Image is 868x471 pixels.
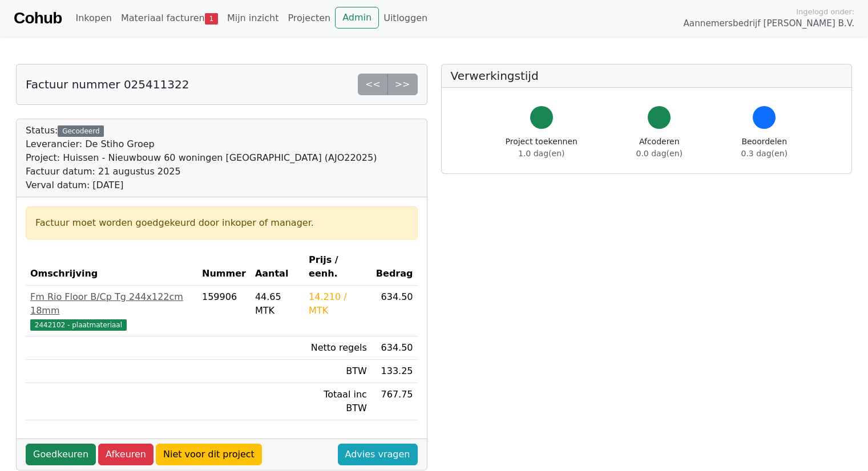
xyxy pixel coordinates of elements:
[338,444,418,465] a: Advies vragen
[741,136,788,160] div: Beoordelen
[372,360,418,383] td: 133.25
[26,249,197,286] th: Omschrijving
[116,7,223,30] a: Materiaal facturen1
[156,444,262,465] a: Niet voor dit project
[251,249,304,286] th: Aantal
[304,383,372,420] td: Totaal inc BTW
[14,5,62,32] a: Cohub
[304,360,372,383] td: BTW
[26,78,189,91] h5: Factuur nummer 025411322
[636,149,683,158] span: 0.0 dag(en)
[30,319,127,331] span: 2442102 - plaatmateriaal
[372,249,418,286] th: Bedrag
[30,290,193,331] a: Fm Rio Floor B/Cp Tg 244x122cm 18mm2442102 - plaatmateriaal
[26,137,377,151] div: Leverancier: De Stiho Groep
[518,149,564,158] span: 1.0 dag(en)
[372,336,418,360] td: 634.50
[379,7,432,30] a: Uitloggen
[372,286,418,336] td: 634.50
[372,383,418,420] td: 767.75
[309,290,367,318] div: 14.210 / MTK
[26,178,377,192] div: Verval datum: [DATE]
[197,286,251,336] td: 159906
[451,69,843,83] h5: Verwerkingstijd
[683,17,854,30] span: Aannemersbedrijf [PERSON_NAME] B.V.
[283,7,335,30] a: Projecten
[26,165,377,178] div: Factuur datum: 21 augustus 2025
[58,125,104,137] div: Gecodeerd
[205,13,218,25] span: 1
[35,216,408,230] div: Factuur moet worden goedgekeurd door inkoper of manager.
[98,444,154,465] a: Afkeuren
[636,136,683,160] div: Afcoderen
[71,7,116,30] a: Inkopen
[223,7,284,30] a: Mijn inzicht
[506,136,578,160] div: Project toekennen
[796,6,854,17] span: Ingelogd onder:
[30,290,193,318] div: Fm Rio Floor B/Cp Tg 244x122cm 18mm
[304,249,372,286] th: Prijs / eenh.
[304,336,372,360] td: Netto regels
[335,7,379,29] a: Admin
[741,149,788,158] span: 0.3 dag(en)
[255,290,300,318] div: 44.65 MTK
[26,124,377,192] div: Status:
[197,249,251,286] th: Nummer
[26,444,96,465] a: Goedkeuren
[26,151,377,165] div: Project: Huissen - Nieuwbouw 60 woningen [GEOGRAPHIC_DATA] (AJO22025)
